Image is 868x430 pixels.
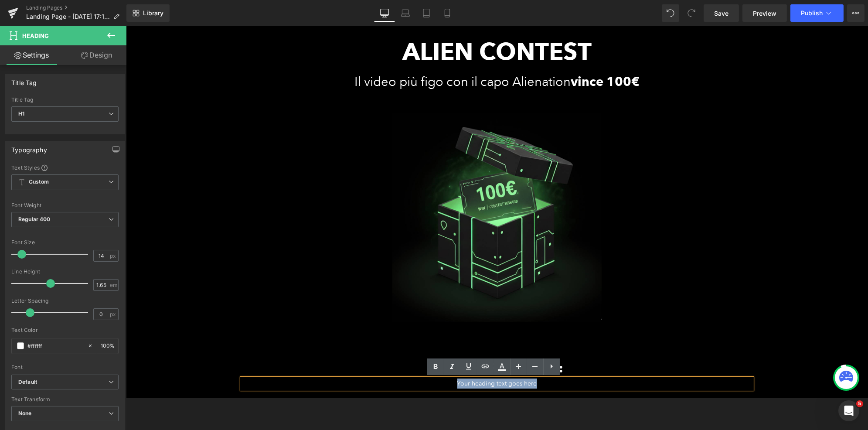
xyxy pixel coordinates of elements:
[11,327,119,333] div: Text Color
[110,282,117,288] span: em
[18,410,32,416] b: None
[27,341,83,351] input: Color
[11,202,119,208] div: Font Weight
[26,4,126,11] a: Landing Pages
[11,396,119,403] div: Text Transform
[26,13,110,20] span: Landing Page - [DATE] 17:13:15
[11,239,119,246] div: Font Size
[11,164,119,171] div: Text Styles
[374,4,395,22] a: Desktop
[18,216,51,222] b: Regular 400
[143,9,163,17] span: Library
[11,269,119,275] div: Line Height
[395,4,416,22] a: Laptop
[116,332,626,353] h1: Come partecipare:
[11,74,37,86] div: Title Tag
[753,9,776,18] span: Preview
[683,4,700,22] button: Redo
[11,364,119,370] div: Font
[110,311,117,317] span: px
[65,45,128,65] a: Design
[847,4,865,22] button: More
[18,110,24,117] b: H1
[18,379,37,386] i: Default
[97,338,118,354] div: %
[110,253,117,259] span: px
[22,32,49,39] span: Heading
[838,400,859,421] iframe: Intercom live chat
[714,9,728,18] span: Save
[11,97,119,103] div: Title Tag
[11,298,119,304] div: Letter Spacing
[856,400,863,407] span: 5
[29,178,49,186] b: Custom
[445,48,514,63] strong: vince 100€
[126,4,170,22] a: New Library
[11,141,47,154] div: Typography
[437,4,458,22] a: Mobile
[662,4,679,22] button: Undo
[742,4,787,22] a: Preview
[790,4,844,22] button: Publish
[116,352,626,362] h1: Your heading text goes here
[801,10,823,17] span: Publish
[416,4,437,22] a: Tablet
